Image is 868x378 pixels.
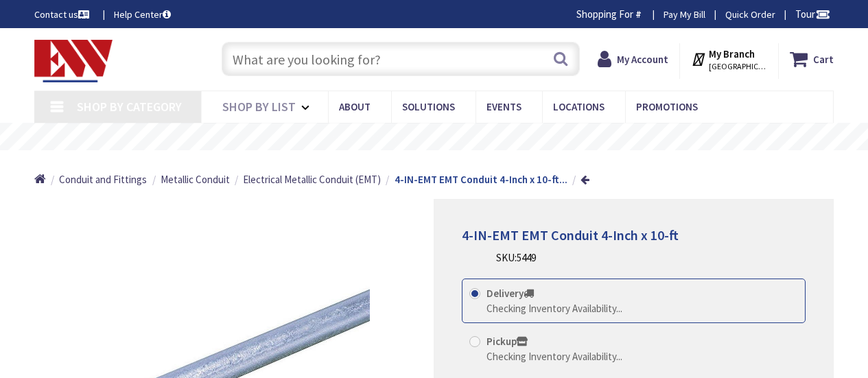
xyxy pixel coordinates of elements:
[309,130,560,145] rs-layer: Free Same Day Pickup at 19 Locations
[462,226,679,244] span: 4-IN-EMT EMT Conduit 4-Inch x 10-ft
[553,100,605,113] span: Locations
[222,99,296,115] span: Shop By List
[795,8,830,21] span: Tour
[395,173,567,186] strong: 4-IN-EMT EMT Conduit 4-Inch x 10-ft...
[617,53,668,66] strong: My Account
[636,100,698,113] span: Promotions
[402,100,455,113] span: Solutions
[496,250,536,265] div: SKU:
[709,61,767,72] span: [GEOGRAPHIC_DATA], [GEOGRAPHIC_DATA]
[243,172,381,187] a: Electrical Metallic Conduit (EMT)
[813,47,834,71] strong: Cart
[790,47,834,71] a: Cart
[114,8,171,21] a: Help Center
[77,99,182,115] span: Shop By Category
[161,173,230,186] span: Metallic Conduit
[222,42,580,76] input: What are you looking for?
[243,173,381,186] span: Electrical Metallic Conduit (EMT)
[598,47,668,71] a: My Account
[59,173,147,186] span: Conduit and Fittings
[59,172,147,187] a: Conduit and Fittings
[664,8,705,21] a: Pay My Bill
[635,8,642,21] strong: #
[486,287,534,300] strong: Delivery
[709,47,755,60] strong: My Branch
[34,40,113,82] img: Electrical Wholesalers, Inc.
[725,8,775,21] a: Quick Order
[34,8,92,21] a: Contact us
[691,47,767,71] div: My Branch [GEOGRAPHIC_DATA], [GEOGRAPHIC_DATA]
[517,251,536,264] span: 5449
[486,301,622,316] div: Checking Inventory Availability...
[486,100,521,113] span: Events
[339,100,371,113] span: About
[576,8,633,21] span: Shopping For
[486,349,622,364] div: Checking Inventory Availability...
[161,172,230,187] a: Metallic Conduit
[486,335,528,348] strong: Pickup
